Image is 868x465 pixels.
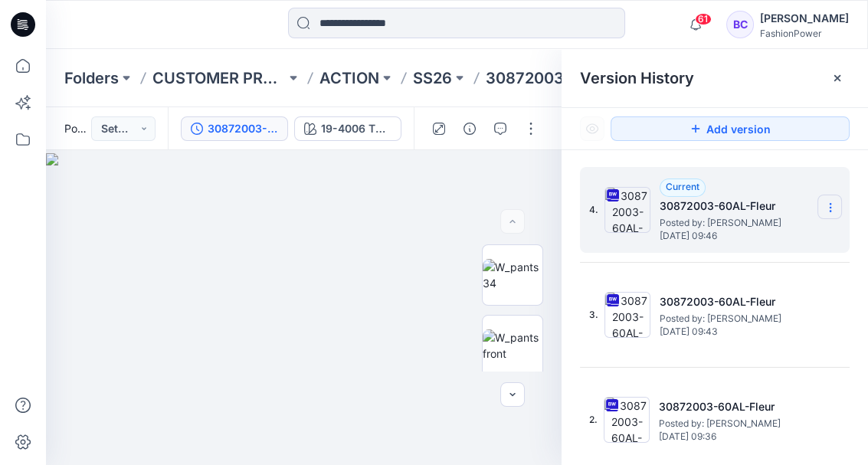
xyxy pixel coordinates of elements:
img: 30872003-60AL-Fleur [604,397,650,443]
span: Posted by: Bibi Castelijns [660,311,813,326]
a: CUSTOMER PROPOSALS [152,67,286,89]
img: 30872003-60AL-Fleur [604,187,650,233]
img: W_pants front [483,329,542,362]
a: Folders [64,67,119,89]
span: [DATE] 09:43 [660,326,813,337]
span: Current [666,181,699,192]
span: 2. [589,413,598,427]
span: Posted [DATE] 09:46 by [64,120,91,136]
span: 4. [589,203,598,217]
span: Posted by: Bibi Castelijns [659,416,812,431]
h5: 30872003-60AL-Fleur [660,293,813,311]
span: 61 [695,13,712,25]
h5: 30872003-60AL-Fleur [660,197,813,215]
span: [DATE] 09:46 [660,231,813,241]
button: Close [831,72,843,84]
div: FashionPower [760,28,849,39]
a: ACTION [319,67,379,89]
p: 30872003-60AL-Fleur [486,67,619,89]
h5: 30872003-60AL-Fleur [659,398,812,416]
img: 30872003-60AL-Fleur [604,292,650,338]
div: 19-4006 TPG Caviar [321,120,391,137]
div: 30872003-60AL-Fleur [208,120,278,137]
span: Version History [580,69,694,87]
img: W_pants 34 [483,259,542,291]
a: SS26 [413,67,452,89]
span: [DATE] 09:36 [659,431,812,442]
div: BC [726,11,754,38]
button: Add version [611,116,850,141]
span: 3. [589,308,598,322]
button: Show Hidden Versions [580,116,604,141]
button: 30872003-60AL-Fleur [181,116,288,141]
div: [PERSON_NAME] [760,9,849,28]
button: 19-4006 TPG Caviar [294,116,401,141]
span: Posted by: Bibi Castelijns [660,215,813,231]
button: Details [457,116,482,141]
